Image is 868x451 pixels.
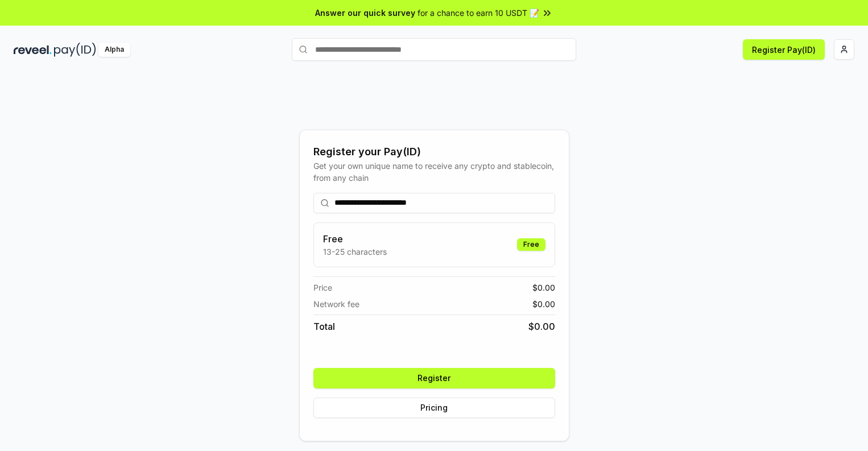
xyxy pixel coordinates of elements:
[532,298,555,310] span: $ 0.00
[315,7,415,19] span: Answer our quick survey
[54,43,96,57] img: pay_id
[98,43,130,57] div: Alpha
[14,43,52,57] img: reveel_dark
[313,298,359,310] span: Network fee
[528,320,555,333] span: $ 0.00
[532,282,555,293] span: $ 0.00
[313,144,555,160] div: Register your Pay(ID)
[313,160,555,184] div: Get your own unique name to receive any crypto and stablecoin, from any chain
[313,368,555,388] button: Register
[418,7,539,19] span: for a chance to earn 10 USDT 📝
[313,320,335,333] span: Total
[743,39,825,60] button: Register Pay(ID)
[313,398,555,418] button: Pricing
[323,232,387,246] h3: Free
[313,282,332,293] span: Price
[323,246,387,258] p: 13-25 characters
[517,238,545,251] div: Free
